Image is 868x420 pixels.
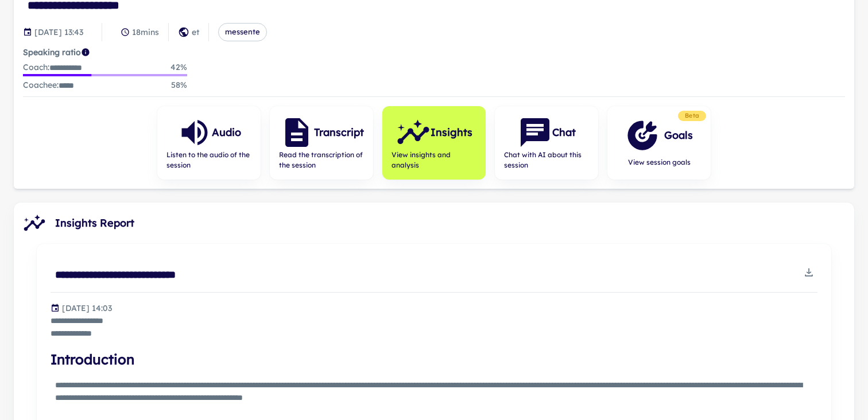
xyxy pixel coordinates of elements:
[382,106,486,180] button: InsightsView insights and analysis
[212,125,241,141] h6: Audio
[55,215,134,231] h6: Insights Report
[219,26,266,38] span: messente
[680,111,704,120] span: Beta
[23,61,82,74] p: Coach :
[23,47,81,57] strong: Speaking ratio
[51,349,817,370] h4: Introduction
[81,48,90,57] svg: Coach/coachee ideal ratio of speaking is roughly 20:80. Mentor/mentee ideal ratio of speaking is ...
[157,106,261,180] button: AudioListen to the audio of the session
[607,106,711,180] button: GoalsView session goals
[625,157,693,168] span: View session goals
[34,26,83,38] p: Session date
[170,61,187,74] p: 42 %
[431,125,472,141] h6: Insights
[270,106,373,180] button: TranscriptRead the transcription of the session
[664,127,693,143] h6: Goals
[392,150,476,170] span: View insights and analysis
[171,79,187,92] p: 58 %
[279,150,364,170] span: Read the transcription of the session
[62,302,112,314] p: Generated at
[552,125,576,141] h6: Chat
[166,150,251,170] span: Listen to the audio of the session
[132,26,159,38] p: 18 mins
[23,79,74,92] p: Coachee :
[314,125,364,141] h6: Transcript
[192,26,199,38] p: et
[495,106,598,180] button: ChatChat with AI about this session
[504,150,589,170] span: Chat with AI about this session
[800,264,817,281] button: Download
